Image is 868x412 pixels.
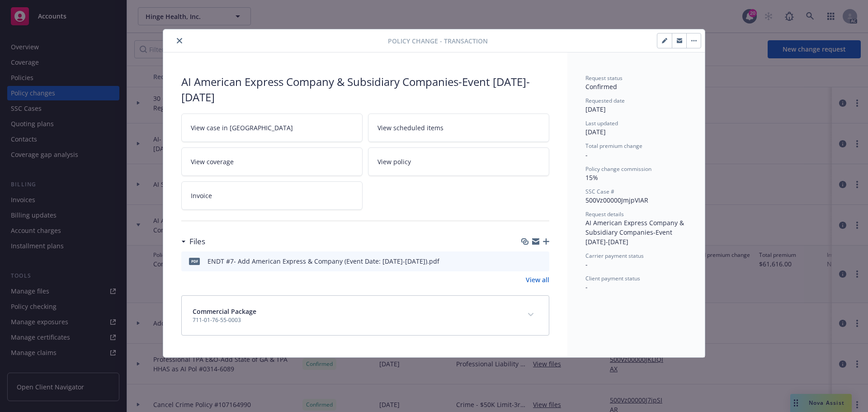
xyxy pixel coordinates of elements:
[193,307,256,316] span: Commercial Package
[585,196,648,204] span: 500Vz00000JmjpVIAR
[585,165,651,173] span: Policy change commission
[182,296,549,335] div: Commercial Package711-01-76-55-0003expand content
[585,210,624,218] span: Request details
[388,36,488,46] span: Policy change - Transaction
[585,119,618,127] span: Last updated
[585,188,614,195] span: SSC Case #
[181,147,363,176] a: View coverage
[585,151,588,159] span: -
[191,157,234,166] span: View coverage
[585,82,617,91] span: Confirmed
[585,283,588,291] span: -
[191,123,293,133] span: View case in [GEOGRAPHIC_DATA]
[181,114,363,142] a: View case in [GEOGRAPHIC_DATA]
[585,173,598,182] span: 15%
[585,105,606,114] span: [DATE]
[585,97,625,104] span: Requested date
[181,74,549,104] div: AI American Express Company & Subsidiary Companies-Event [DATE]-[DATE]
[585,252,644,260] span: Carrier payment status
[585,128,606,136] span: [DATE]
[174,35,185,46] button: close
[585,260,588,269] span: -
[181,236,205,247] div: Files
[524,308,538,322] button: expand content
[377,157,411,166] span: View policy
[585,74,623,82] span: Request status
[526,275,549,284] a: View all
[585,142,642,150] span: Total premium change
[193,316,256,324] span: 711-01-76-55-0003
[208,256,439,266] div: ENDT #7- Add American Express & Company (Event Date: [DATE]-[DATE]).pdf
[585,275,640,282] span: Client payment status
[189,236,205,247] h3: Files
[585,218,686,246] span: AI American Express Company & Subsidiary Companies-Event [DATE]-[DATE]
[377,123,443,133] span: View scheduled items
[523,256,530,266] button: download file
[368,114,549,142] a: View scheduled items
[538,256,546,266] button: preview file
[189,258,200,265] span: pdf
[181,181,363,210] a: Invoice
[368,147,549,176] a: View policy
[191,191,212,200] span: Invoice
